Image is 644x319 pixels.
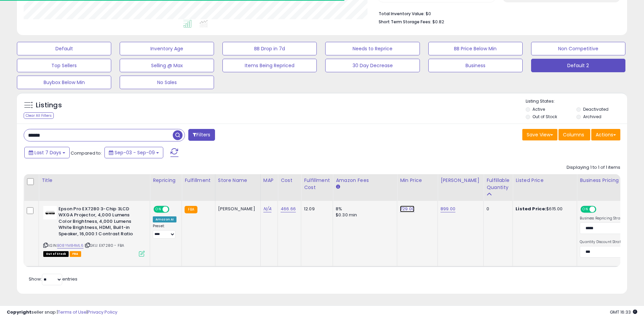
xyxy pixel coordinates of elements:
div: $0.30 min [336,212,392,218]
span: OFF [595,206,606,212]
span: Sep-03 - Sep-09 [115,149,155,156]
div: $615.00 [516,206,572,212]
a: 899.00 [440,206,455,212]
span: Last 7 Days [34,149,61,156]
button: Columns [558,129,590,140]
label: Deactivated [583,106,609,112]
button: Top Sellers [17,59,111,72]
button: Default 2 [531,59,625,72]
p: Listing States: [526,98,627,105]
div: MAP [263,177,275,184]
b: Short Term Storage Fees: [379,19,431,25]
span: $0.82 [432,19,444,25]
button: Items Being Repriced [222,59,317,72]
button: 30 Day Decrease [325,59,420,72]
button: BB Drop in 7d [222,42,317,55]
div: Preset: [153,224,176,239]
a: Terms of Use [58,309,87,315]
small: FBA [185,206,197,213]
div: Title [42,177,147,184]
button: Sep-03 - Sep-09 [104,147,163,158]
div: Fulfillable Quantity [486,177,510,191]
div: 8% [336,206,392,212]
div: Min Price [400,177,435,184]
div: 0 [486,206,507,212]
button: Save View [522,129,557,140]
a: 466.66 [281,206,296,212]
div: seller snap | | [7,309,117,316]
div: Amazon Fees [336,177,394,184]
button: BB Price Below Min [428,42,523,55]
a: N/A [263,206,271,212]
span: Columns [563,131,584,138]
div: Store Name [218,177,258,184]
a: Privacy Policy [88,309,117,315]
span: | SKU: EX7280 - FBA [85,243,124,248]
div: Listed Price [516,177,574,184]
button: No Sales [120,76,214,89]
label: Archived [583,114,601,119]
div: 12.09 [304,206,328,212]
button: Inventory Age [120,42,214,55]
div: Fulfillment [185,177,212,184]
div: [PERSON_NAME] [218,206,255,212]
button: Filters [188,129,215,141]
div: Repricing [153,177,179,184]
label: Out of Stock [532,114,557,119]
span: OFF [168,206,179,212]
div: ASIN: [43,206,145,256]
div: Displaying 1 to 1 of 1 items [567,164,620,171]
span: Show: entries [29,276,77,282]
div: Cost [281,177,298,184]
label: Active [532,106,545,112]
button: Non Competitive [531,42,625,55]
button: Last 7 Days [24,147,70,158]
label: Quantity Discount Strategy: [580,240,629,244]
span: ON [154,206,163,212]
a: B08YM84ML6 [57,243,84,248]
label: Business Repricing Strategy: [580,216,629,221]
a: 729.00 [400,206,414,212]
small: Amazon Fees. [336,184,340,190]
button: Actions [591,129,620,140]
button: Default [17,42,111,55]
button: Needs to Reprice [325,42,420,55]
span: 2025-09-17 16:33 GMT [610,309,637,315]
div: [PERSON_NAME] [440,177,481,184]
div: Fulfillment Cost [304,177,330,191]
span: Compared to: [71,150,102,156]
img: 31tHyDseZOL._SL40_.jpg [43,206,57,219]
span: FBA [70,251,81,257]
button: Business [428,59,523,72]
span: All listings that are currently out of stock and unavailable for purchase on Amazon [43,251,69,257]
h5: Listings [36,101,62,110]
button: Selling @ Max [120,59,214,72]
button: Buybox Below Min [17,76,111,89]
div: Clear All Filters [24,112,54,119]
div: Amazon AI [153,216,176,222]
b: Listed Price: [516,206,546,212]
strong: Copyright [7,309,31,315]
span: ON [581,206,590,212]
b: Epson Pro EX7280 3-Chip 3LCD WXGA Projector, 4,000 Lumens Color Brightness, 4,000 Lumens White Br... [58,206,141,239]
b: Total Inventory Value: [379,11,425,17]
li: $0 [379,9,615,17]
